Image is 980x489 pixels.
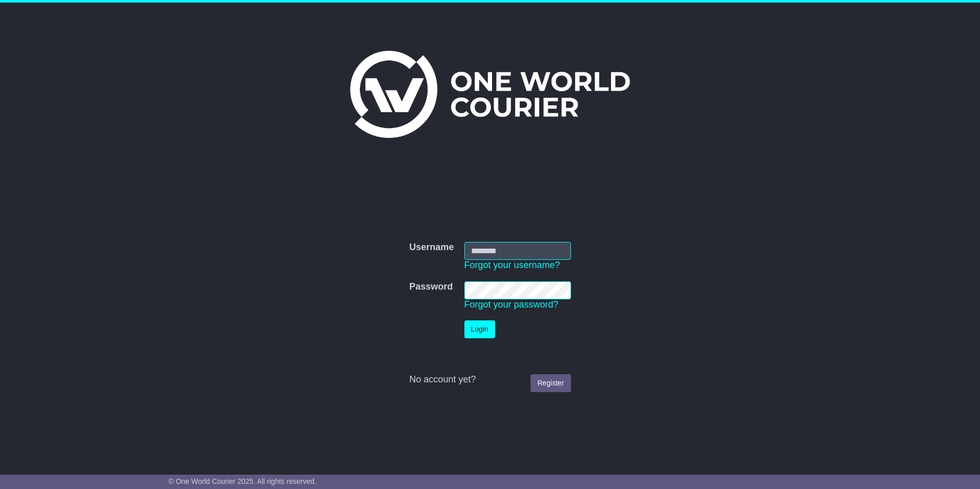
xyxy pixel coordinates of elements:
label: Username [409,242,454,253]
img: One World [350,51,630,138]
span: © One World Courier 2025. All rights reserved. [169,477,317,485]
a: Forgot your password? [464,299,559,310]
button: Login [464,320,495,338]
a: Forgot your username? [464,260,560,270]
a: Register [530,374,570,392]
label: Password [409,281,453,293]
div: No account yet? [409,374,570,385]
